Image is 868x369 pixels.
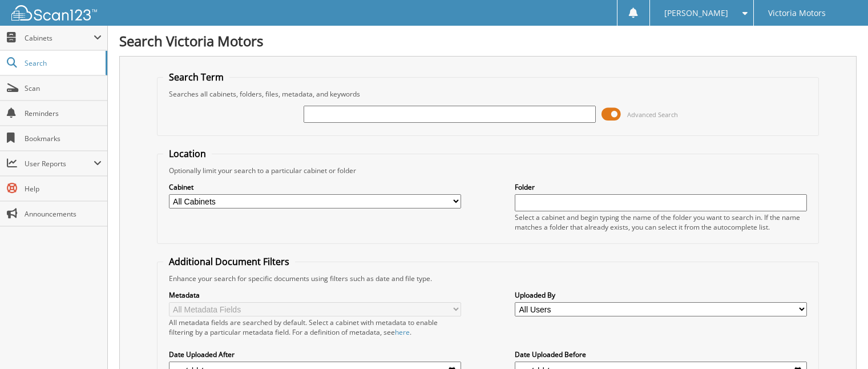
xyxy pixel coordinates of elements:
span: Scan [25,83,102,93]
span: Victoria Motors [768,10,826,17]
label: Date Uploaded Before [515,350,807,359]
a: here [395,327,410,337]
label: Uploaded By [515,290,807,300]
legend: Location [163,147,212,160]
span: User Reports [25,159,94,169]
span: Reminders [25,109,102,118]
span: Search [25,58,100,68]
span: Cabinets [25,33,94,43]
span: Announcements [25,209,102,219]
legend: Additional Document Filters [163,255,295,268]
div: Searches all cabinets, folders, files, metadata, and keywords [163,89,813,99]
h1: Search Victoria Motors [119,31,857,50]
iframe: Chat Widget [811,314,868,369]
div: Enhance your search for specific documents using filters such as date and file type. [163,274,813,283]
label: Date Uploaded After [169,350,461,359]
label: Metadata [169,290,461,300]
span: Help [25,184,102,194]
div: All metadata fields are searched by default. Select a cabinet with metadata to enable filtering b... [169,318,461,337]
label: Cabinet [169,182,461,192]
span: Bookmarks [25,134,102,143]
span: Advanced Search [627,110,678,119]
img: scan123-logo-white.svg [11,5,97,21]
div: Optionally limit your search to a particular cabinet or folder [163,166,813,175]
div: Select a cabinet and begin typing the name of the folder you want to search in. If the name match... [515,212,807,232]
legend: Search Term [163,71,229,83]
label: Folder [515,182,807,192]
span: [PERSON_NAME] [664,10,728,17]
